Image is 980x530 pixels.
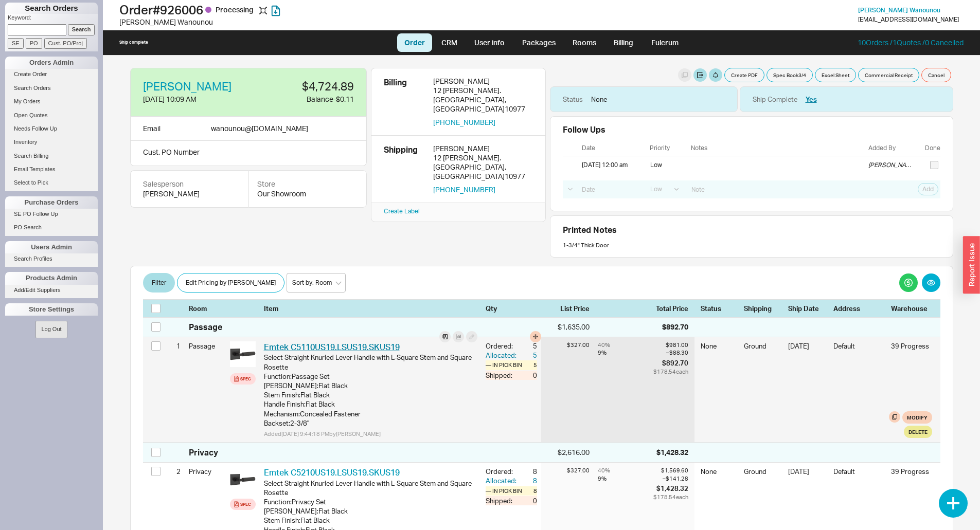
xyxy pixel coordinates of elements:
div: 5 [526,360,537,370]
img: Modern_Brass_Lever_LS_SK_Square_US19_web_wvy9oy [230,341,256,367]
div: Passage [189,321,222,333]
div: 2 [168,463,181,480]
a: Create Label [384,207,420,215]
div: low [650,161,684,169]
div: $892.70 [662,322,688,332]
h1: Search Orders [5,3,98,14]
div: Done [925,144,940,152]
button: Log Out [35,321,67,338]
div: $1,569.60 [653,467,688,474]
button: Filter [143,273,175,293]
span: Cancel [928,71,945,79]
a: Spec [230,373,256,385]
div: $327.00 [541,341,590,349]
div: Status [701,304,738,313]
button: Spec Book3/4 [767,68,813,82]
div: Handle Finish : Flat Black [264,399,477,409]
div: Products Admin [5,272,98,284]
div: [PERSON_NAME] [868,161,916,169]
button: Excel Sheet [815,68,856,82]
div: 5 [519,341,537,351]
div: Address [833,304,885,313]
a: Select to Pick [5,177,98,188]
div: $1,428.32 [653,484,688,493]
div: 5 [519,351,537,360]
button: Delete [904,426,932,438]
div: 39 Progress [891,341,932,351]
div: Privacy [189,463,226,480]
div: Email [143,123,161,134]
span: Spec Book 3 / 4 [773,71,806,79]
a: Needs Follow Up [5,123,98,134]
img: Modern_Brass_Lever_LS_SK_Square_US19_web_wvy9oy [230,467,256,492]
div: Shipping [744,304,782,313]
span: Filter [152,277,166,289]
div: 1-3/4" Thick Door [563,242,940,249]
div: 1 [168,337,181,355]
div: Notes [691,144,866,152]
a: Packages [514,33,563,52]
div: Default [833,341,885,411]
button: Cancel [921,68,951,82]
h1: Order # 926006 [119,3,493,17]
a: Open Quotes [5,110,98,121]
div: Store Settings [5,303,98,316]
div: 9 % [598,475,651,483]
button: Add [918,183,938,195]
a: Email Templates [5,164,98,175]
button: [PHONE_NUMBER] [433,185,495,194]
div: 39 Progress [891,467,932,476]
a: Add/Edit Suppliers [5,285,98,296]
div: $178.54 each [653,369,688,375]
div: None [591,95,607,104]
div: 8 [526,486,537,496]
input: Cust. PO/Proj [44,38,87,49]
a: Search Profiles [5,253,98,264]
a: [PERSON_NAME] [143,81,231,92]
div: Store [257,179,358,189]
a: Emtek C5210US19.LSUS19.SKUS19 [264,467,400,478]
div: [GEOGRAPHIC_DATA] , [GEOGRAPHIC_DATA] 10977 [433,95,533,114]
div: Select Straight Knurled Lever Handle with L-Square Stem and Square Rosette [264,479,477,497]
div: Privacy [189,447,218,458]
a: SE PO Follow Up [5,209,98,220]
div: Added [DATE] 9:44:18 PM by [PERSON_NAME] [264,430,477,438]
input: Date [576,182,642,196]
p: Keyword: [8,14,98,24]
div: [DATE] [788,341,827,411]
div: Item [264,304,482,313]
a: Fulcrum [644,33,686,52]
div: [PERSON_NAME] [433,77,533,86]
button: Edit Pricing by [PERSON_NAME] [177,273,284,293]
a: Inventory [5,137,98,148]
button: Allocated:8 [486,476,537,485]
div: $1,428.32 [656,447,688,458]
a: User info [467,33,512,52]
div: Select Straight Knurled Lever Handle with L-Square Stem and Square Rosette [264,353,477,371]
div: Printed Notes [563,224,940,235]
button: Modify [902,411,932,424]
div: $892.70 [653,358,688,368]
div: Date [582,144,643,152]
div: $178.54 each [653,494,688,500]
div: [PERSON_NAME] : Flat Black [264,381,477,390]
div: Spec [240,375,251,383]
span: Excel Sheet [822,71,849,79]
div: [DATE] 10:09 AM [143,94,247,104]
div: — In Pick Bin [486,486,526,496]
a: Search Orders [5,83,98,94]
a: 10Orders /1Quotes /0 Cancelled [858,38,964,47]
a: My Orders [5,96,98,107]
div: – $141.28 [653,475,688,483]
a: Create Order [5,69,98,80]
input: Search [68,24,95,35]
div: Shipped: [486,371,519,380]
span: Create PDF [731,71,758,79]
div: – $88.30 [653,349,688,357]
span: Edit Pricing by [PERSON_NAME] [186,277,276,289]
div: Room [189,304,226,313]
div: Allocated: [486,476,519,485]
div: $4,724.89 [255,81,354,92]
div: Shipping [384,144,425,194]
a: Billing [605,33,642,52]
